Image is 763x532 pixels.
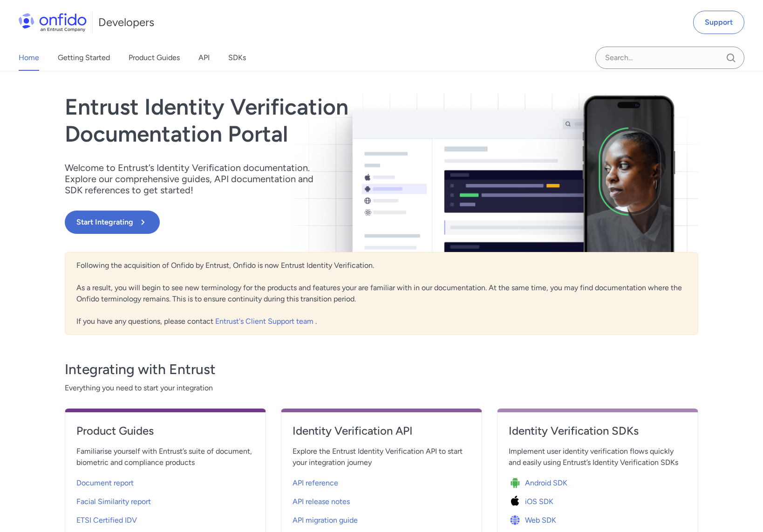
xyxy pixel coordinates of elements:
a: API [198,45,210,71]
span: Document report [76,477,134,489]
img: Icon iOS SDK [509,495,525,508]
span: ETSI Certified IDV [76,515,137,526]
span: Everything you need to start your integration [65,382,698,394]
span: API migration guide [293,515,358,526]
a: Identity Verification API [293,423,470,446]
h4: Product Guides [76,423,254,438]
h1: Entrust Identity Verification Documentation Portal [65,94,508,147]
a: Support [693,11,744,34]
a: Getting Started [58,45,110,71]
img: Icon Web SDK [509,514,525,527]
span: Familiarise yourself with Entrust’s suite of document, biometric and compliance products [76,446,254,468]
span: Explore the Entrust Identity Verification API to start your integration journey [293,446,470,468]
a: Product Guides [76,423,254,446]
a: Icon Web SDKWeb SDK [509,509,687,528]
img: Icon Android SDK [509,477,525,490]
a: Entrust's Client Support team [215,317,315,326]
span: Web SDK [525,515,556,526]
a: SDKs [228,45,246,71]
a: API reference [293,472,470,491]
a: Start Integrating [65,211,508,234]
h3: Integrating with Entrust [65,360,698,379]
div: Following the acquisition of Onfido by Entrust, Onfido is now Entrust Identity Verification. As a... [65,252,698,335]
a: API migration guide [293,509,470,528]
img: Onfido Logo [19,13,87,32]
a: API release notes [293,491,470,509]
h4: Identity Verification API [293,423,470,438]
span: Facial Similarity report [76,496,151,507]
span: API release notes [293,496,350,507]
h1: Developers [98,15,154,30]
a: Icon Android SDKAndroid SDK [509,472,687,491]
span: Implement user identity verification flows quickly and easily using Entrust’s Identity Verificati... [509,446,687,468]
span: API reference [293,477,338,489]
a: Product Guides [129,45,180,71]
a: Home [19,45,39,71]
span: Android SDK [525,477,567,489]
a: ETSI Certified IDV [76,509,254,528]
h4: Identity Verification SDKs [509,423,687,438]
a: Identity Verification SDKs [509,423,687,446]
p: Welcome to Entrust’s Identity Verification documentation. Explore our comprehensive guides, API d... [65,162,326,196]
span: iOS SDK [525,496,553,507]
a: Icon iOS SDKiOS SDK [509,491,687,509]
input: Onfido search input field [595,47,744,69]
button: Start Integrating [65,211,160,234]
a: Facial Similarity report [76,491,254,509]
a: Document report [76,472,254,491]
